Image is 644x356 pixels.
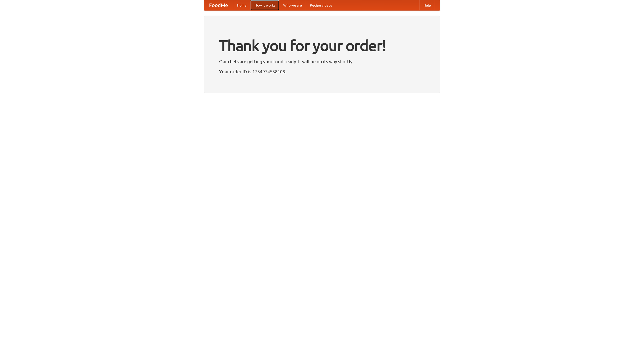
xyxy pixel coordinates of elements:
[306,0,336,10] a: Recipe videos
[219,33,425,58] h1: Thank you for your order!
[251,0,279,10] a: How it works
[219,68,425,75] p: Your order ID is 1754974538108.
[279,0,306,10] a: Who we are
[419,0,435,10] a: Help
[233,0,251,10] a: Home
[204,0,233,10] a: FoodMe
[219,58,425,65] p: Our chefs are getting your food ready. It will be on its way shortly.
